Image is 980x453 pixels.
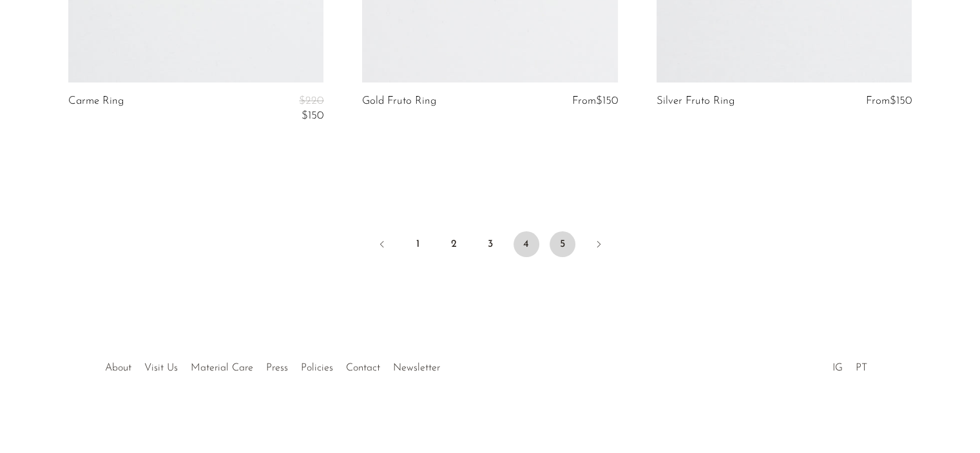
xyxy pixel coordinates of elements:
[105,363,131,373] a: About
[362,95,436,107] a: Gold Fruto Ring
[302,110,323,121] span: $150
[657,95,735,107] a: Silver Fruto Ring
[301,363,333,373] a: Policies
[299,95,323,106] span: $220
[266,363,288,373] a: Press
[369,231,395,260] a: Previous
[477,231,503,257] a: 3
[586,231,611,260] a: Next
[99,352,447,377] ul: Quick links
[68,95,124,122] a: Carme Ring
[191,363,253,373] a: Material Care
[856,363,867,373] a: PT
[549,95,618,107] div: From
[832,363,843,373] a: IG
[346,363,380,373] a: Contact
[596,95,618,106] span: $150
[826,352,874,377] ul: Social Medias
[405,231,431,257] a: 1
[890,95,912,106] span: $150
[514,231,539,257] span: 4
[550,231,575,257] a: 5
[441,231,467,257] a: 2
[843,95,912,107] div: From
[144,363,178,373] a: Visit Us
